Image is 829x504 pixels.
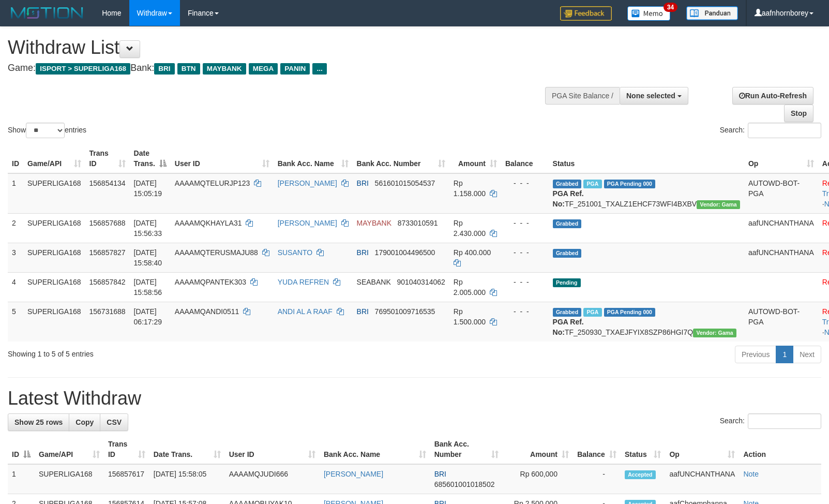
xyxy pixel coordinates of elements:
[449,144,501,173] th: Amount: activate to sort column ascending
[23,302,85,342] td: SUPERLIGA168
[744,302,818,342] td: AUTOWD-BOT-PGA
[560,6,612,21] img: Feedback.jpg
[375,179,435,187] span: Copy 561601015054537 to clipboard
[8,388,821,409] h1: Latest Withdraw
[8,272,23,302] td: 4
[8,5,86,21] img: MOTION_logo.png
[69,413,100,431] a: Copy
[8,37,542,58] h1: Withdraw List
[739,435,821,464] th: Action
[8,213,23,243] td: 2
[225,464,320,494] td: AAAAMQJUDI666
[549,144,744,173] th: Status
[503,464,573,494] td: Rp 600,000
[744,173,818,214] td: AUTOWD-BOT-PGA
[89,248,126,257] span: 156857827
[748,123,821,138] input: Search:
[430,435,503,464] th: Bank Acc. Number: activate to sort column ascending
[505,247,545,258] div: - - -
[278,278,329,286] a: YUDA REFREN
[583,308,601,317] span: Marked by aafromsomean
[171,144,274,173] th: User ID: activate to sort column ascending
[553,278,581,287] span: Pending
[100,413,128,431] a: CSV
[553,189,584,208] b: PGA Ref. No:
[743,470,759,478] a: Note
[104,435,149,464] th: Trans ID: activate to sort column ascending
[357,179,369,187] span: BRI
[573,464,621,494] td: -
[776,346,793,363] a: 1
[744,144,818,173] th: Op: activate to sort column ascending
[8,63,542,73] h4: Game: Bank:
[175,179,250,187] span: AAAAMQTELURJP123
[665,464,739,494] td: aafUNCHANTHANA
[604,180,656,188] span: PGA Pending
[36,63,130,75] span: ISPORT > SUPERLIGA168
[35,435,104,464] th: Game/API: activate to sort column ascending
[23,272,85,302] td: SUPERLIGA168
[626,92,675,100] span: None selected
[320,435,430,464] th: Bank Acc. Name: activate to sort column ascending
[686,6,738,20] img: panduan.png
[23,243,85,272] td: SUPERLIGA168
[549,173,744,214] td: TF_251001_TXALZ1EHCF73WFI4BXBV
[732,87,813,105] a: Run Auto-Refresh
[89,219,126,227] span: 156857688
[203,63,246,75] span: MAYBANK
[8,464,35,494] td: 1
[278,179,337,187] a: [PERSON_NAME]
[249,63,278,75] span: MEGA
[454,278,486,297] span: Rp 2.005.000
[398,219,438,227] span: Copy 8733010591 to clipboard
[274,144,353,173] th: Bank Acc. Name: activate to sort column ascending
[620,87,688,105] button: None selected
[134,179,162,198] span: [DATE] 15:05:19
[280,63,310,75] span: PANIN
[720,123,821,138] label: Search:
[503,435,573,464] th: Amount: activate to sort column ascending
[8,435,35,464] th: ID: activate to sort column descending
[697,200,740,209] span: Vendor URL: https://trx31.1velocity.biz
[14,418,63,426] span: Show 25 rows
[175,219,242,227] span: AAAAMQKHAYLA31
[89,179,126,187] span: 156854134
[154,63,174,75] span: BRI
[23,144,85,173] th: Game/API: activate to sort column ascending
[549,302,744,342] td: TF_250930_TXAEJFYIX8SZP86HGI7Q
[744,243,818,272] td: aafUNCHANTHANA
[177,63,200,75] span: BTN
[89,278,126,286] span: 156857842
[8,243,23,272] td: 3
[76,418,94,426] span: Copy
[23,173,85,214] td: SUPERLIGA168
[604,308,656,317] span: PGA Pending
[26,123,65,138] select: Showentries
[454,219,486,238] span: Rp 2.430.000
[505,306,545,317] div: - - -
[454,307,486,326] span: Rp 1.500.000
[8,173,23,214] td: 1
[501,144,549,173] th: Balance
[278,248,312,257] a: SUSANTO
[665,435,739,464] th: Op: activate to sort column ascending
[735,346,776,363] a: Previous
[107,418,122,426] span: CSV
[324,470,383,478] a: [PERSON_NAME]
[375,248,435,257] span: Copy 179001004496500 to clipboard
[434,480,495,488] span: Copy 685601001018502 to clipboard
[553,180,582,188] span: Grabbed
[175,248,258,257] span: AAAAMQTERUSMAJU88
[85,144,130,173] th: Trans ID: activate to sort column ascending
[8,302,23,342] td: 5
[720,413,821,429] label: Search:
[8,123,86,138] label: Show entries
[134,278,162,297] span: [DATE] 15:58:56
[625,470,656,479] span: Accepted
[278,307,333,316] a: ANDI AL A RAAF
[357,278,391,286] span: SEABANK
[454,179,486,198] span: Rp 1.158.000
[375,307,435,316] span: Copy 769501009716535 to clipboard
[357,219,391,227] span: MAYBANK
[353,144,449,173] th: Bank Acc. Number: activate to sort column ascending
